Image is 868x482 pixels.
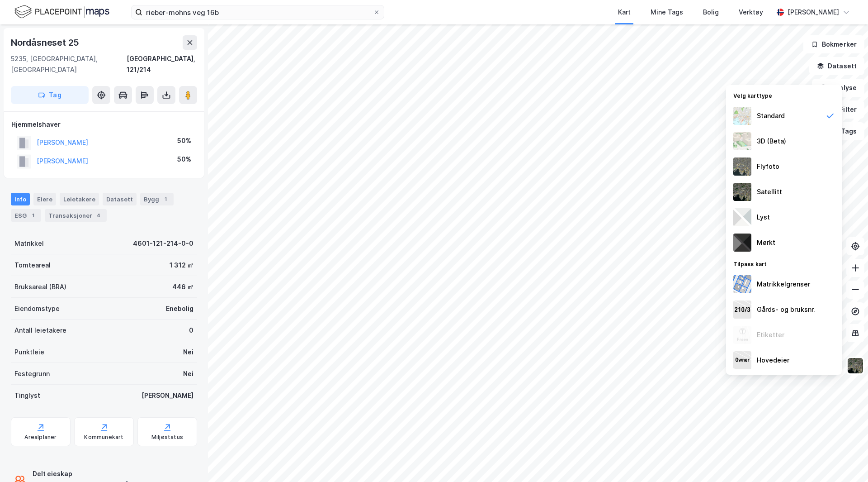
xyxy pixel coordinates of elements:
div: Antall leietakere [14,325,66,336]
div: 50% [177,135,191,146]
button: Tags [822,122,864,140]
div: Velg karttype [726,87,842,103]
img: nCdM7BzjoCAAAAAElFTkSuQmCC [733,234,751,252]
div: [GEOGRAPHIC_DATA], 121/214 [127,53,197,75]
img: luj3wr1y2y3+OchiMxRmMxRlscgabnMEmZ7DJGWxyBpucwSZnsMkZbHIGm5zBJmewyRlscgabnMEmZ7DJGWxyBpucwSZnsMkZ... [733,208,751,226]
div: Matrikkelgrenser [757,279,810,290]
div: Kommunekart [84,434,123,441]
div: [PERSON_NAME] [788,7,839,18]
div: Bruksareal (BRA) [14,282,66,292]
div: Tilpass kart [726,255,842,272]
div: Arealplaner [24,434,57,441]
input: Søk på adresse, matrikkel, gårdeiere, leietakere eller personer [142,5,373,19]
div: 3D (Beta) [757,136,786,147]
img: cadastreKeys.547ab17ec502f5a4ef2b.jpeg [733,301,751,319]
div: Hovedeier [757,355,789,366]
div: Punktleie [14,347,44,358]
button: Bokmerker [803,35,864,53]
div: Flyfoto [757,161,779,172]
div: Mine Tags [651,7,683,18]
div: 4 [94,211,103,220]
div: Transaksjoner [45,209,107,222]
div: Hjemmelshaver [11,119,197,130]
div: Eiere [33,193,56,205]
div: Lyst [757,212,770,223]
img: Z [733,326,751,344]
div: 446 ㎡ [172,282,193,292]
div: Kontrollprogram for chat [823,439,868,482]
div: Verktøy [739,7,763,18]
img: cadastreBorders.cfe08de4b5ddd52a10de.jpeg [733,275,751,293]
div: Tinglyst [14,390,40,401]
img: 9k= [847,357,864,374]
div: 0 [189,325,193,336]
img: logo.f888ab2527a4732fd821a326f86c7f29.svg [14,4,109,20]
div: Enebolig [166,303,193,314]
div: Miljøstatus [151,434,183,441]
div: Tomteareal [14,260,51,271]
div: Nei [183,368,193,379]
div: Bolig [703,7,719,18]
img: Z [733,132,751,150]
div: Festegrunn [14,368,50,379]
button: Tag [11,86,89,104]
div: 4601-121-214-0-0 [133,238,193,249]
div: Nordåsneset 25 [11,35,81,50]
button: Datasett [809,57,864,75]
img: Z [733,107,751,125]
div: 1 312 ㎡ [170,260,193,271]
div: Bygg [140,193,174,205]
img: 9k= [733,183,751,201]
div: Mørkt [757,237,775,248]
button: Analyse [812,79,864,97]
div: 1 [28,211,38,220]
div: 1 [161,195,170,204]
div: Nei [183,347,193,358]
div: Info [11,193,30,205]
div: ESG [11,209,41,222]
button: Filter [821,100,864,119]
div: Eiendomstype [14,303,60,314]
div: Matrikkel [14,238,44,249]
img: majorOwner.b5e170eddb5c04bfeeff.jpeg [733,351,751,369]
div: Gårds- og bruksnr. [757,304,815,315]
iframe: Chat Widget [823,439,868,482]
div: [PERSON_NAME] [142,390,193,401]
div: 5235, [GEOGRAPHIC_DATA], [GEOGRAPHIC_DATA] [11,53,127,75]
div: Datasett [103,193,137,205]
div: Etiketter [757,329,784,340]
img: Z [733,157,751,176]
div: Satellitt [757,186,782,197]
div: Leietakere [60,193,99,205]
div: Standard [757,110,785,121]
div: 50% [177,154,191,165]
div: Kart [618,7,631,18]
div: Delt eieskap [33,468,151,479]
